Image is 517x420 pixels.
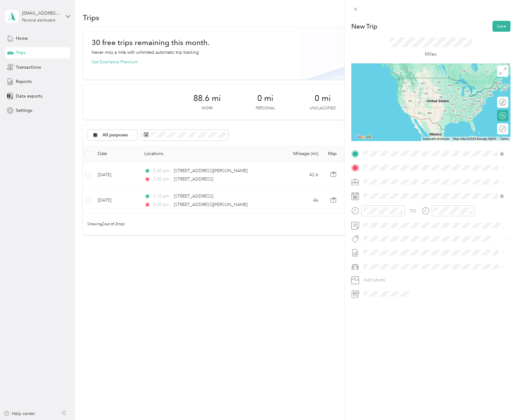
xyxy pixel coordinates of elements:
button: Save [492,21,510,32]
p: New Trip [351,22,377,31]
iframe: Everlance-gr Chat Button Frame [482,385,517,420]
button: Add photo [361,276,510,285]
button: Keyboard shortcuts [423,137,449,141]
p: Miles [425,50,437,58]
span: Map data ©2025 Google, INEGI [453,137,496,140]
img: Google [353,133,373,141]
a: Open this area in Google Maps (opens a new window) [353,133,373,141]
